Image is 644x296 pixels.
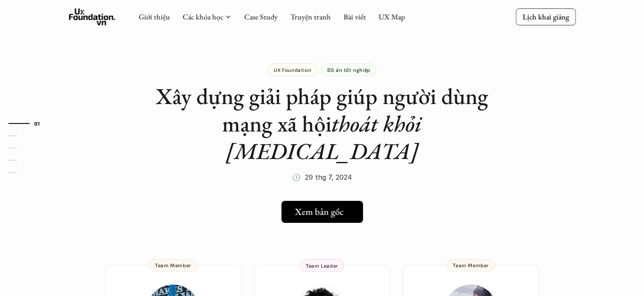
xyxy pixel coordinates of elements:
[155,262,191,268] p: Team Member
[522,12,569,22] p: Lịch khai giảng
[290,12,331,22] a: Truyện tranh
[516,8,576,25] a: Lịch khai giảng
[226,109,427,166] em: thoát khỏi [MEDICAL_DATA]
[292,171,352,184] p: 🕔 29 thg 7, 2024
[244,12,277,22] a: Case Study
[8,118,49,129] a: 01
[453,262,489,268] p: Team Member
[274,67,311,73] p: UX Foundation
[327,67,370,73] p: Đồ án tốt nghiệp
[182,12,223,22] a: Các khóa học
[295,206,343,217] h5: Xem bản gốc
[153,82,491,164] h1: Xây dựng giải pháp giúp người dùng mạng xã hội
[34,121,40,126] strong: 01
[306,263,338,269] p: Team Leader
[139,12,170,22] a: Giới thiệu
[343,12,366,22] a: Bài viết
[378,12,405,22] a: UX Map
[281,201,363,223] a: Xem bản gốc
